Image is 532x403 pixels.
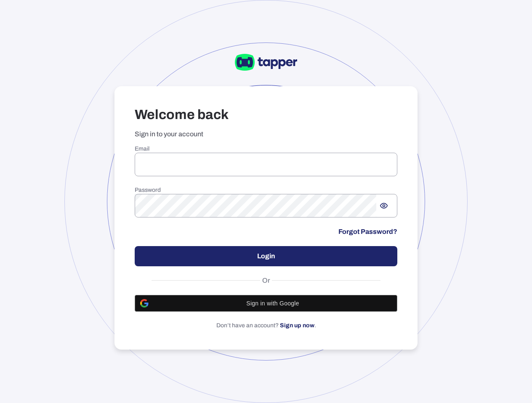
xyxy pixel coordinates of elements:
[135,322,397,329] p: Don’t have an account? .
[154,300,392,307] span: Sign in with Google
[135,246,397,266] button: Login
[338,228,397,236] a: Forgot Password?
[260,276,272,285] span: Or
[135,295,397,312] button: Sign in with Google
[135,106,397,123] h3: Welcome back
[280,322,314,329] a: Sign up now
[135,186,397,194] h6: Password
[135,145,397,153] h6: Email
[135,130,397,138] p: Sign in to your account
[376,198,391,213] button: Show password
